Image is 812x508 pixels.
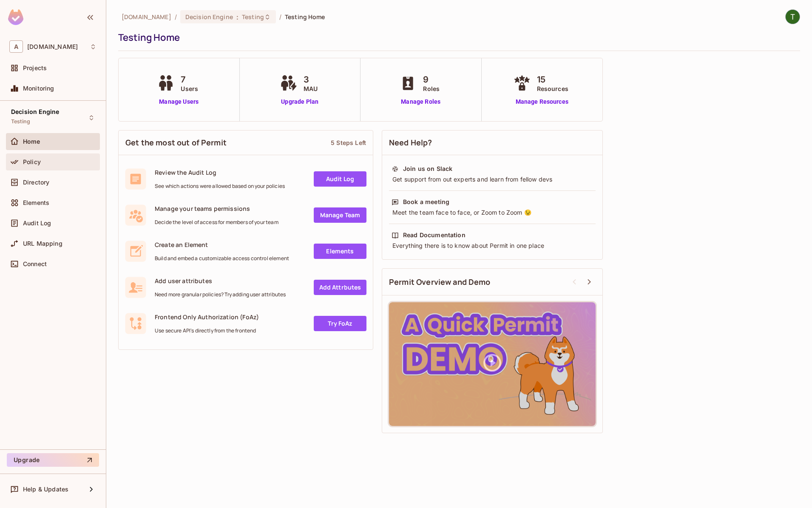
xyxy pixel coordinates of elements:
[314,280,366,295] a: Add Attrbutes
[23,65,47,71] span: Projects
[23,138,40,145] span: Home
[23,240,62,247] span: URL Mapping
[278,97,322,106] a: Upgrade Plan
[23,85,54,92] span: Monitoring
[423,84,440,93] span: Roles
[279,13,281,21] li: /
[9,40,23,53] span: A
[314,171,366,187] a: Audit Log
[314,244,366,259] a: Elements
[155,255,289,262] span: Build and embed a customizable access control element
[23,220,51,227] span: Audit Log
[155,97,202,106] a: Manage Users
[331,139,366,147] div: 5 Steps Left
[23,179,49,186] span: Directory
[23,159,41,165] span: Policy
[242,13,264,21] span: Testing
[314,316,366,331] a: Try FoAz
[23,486,68,493] span: Help & Updates
[155,291,286,298] span: Need more granular policies? Try adding user attributes
[389,277,491,287] span: Permit Overview and Demo
[392,208,593,217] div: Meet the team face to face, or Zoom to Zoom 😉
[786,10,800,24] img: Taha ÇEKEN
[11,108,59,115] span: Decision Engine
[423,73,440,86] span: 9
[314,207,366,223] a: Manage Team
[23,199,49,206] span: Elements
[511,97,573,106] a: Manage Resources
[403,231,466,239] div: Read Documentation
[23,261,47,267] span: Connect
[155,313,259,321] span: Frontend Only Authorization (FoAz)
[155,219,278,226] span: Decide the level of access for members of your team
[125,137,227,148] span: Get the most out of Permit
[392,175,593,184] div: Get support from out experts and learn from fellow devs
[27,43,78,50] span: Workspace: abclojistik.com
[185,13,233,21] span: Decision Engine
[8,9,23,25] img: SReyMgAAAABJRU5ErkJggg==
[155,327,259,334] span: Use secure API's directly from the frontend
[155,168,285,176] span: Review the Audit Log
[118,31,796,44] div: Testing Home
[7,453,99,467] button: Upgrade
[403,165,452,173] div: Join us on Slack
[285,13,325,21] span: Testing Home
[181,84,198,93] span: Users
[181,73,198,86] span: 7
[155,241,289,249] span: Create an Element
[122,13,171,21] span: the active workspace
[175,13,177,21] li: /
[392,241,593,250] div: Everything there is to know about Permit in one place
[537,73,568,86] span: 15
[304,84,318,93] span: MAU
[155,204,278,213] span: Manage your teams permissions
[397,97,444,106] a: Manage Roles
[155,277,286,285] span: Add user attributes
[11,118,30,125] span: Testing
[403,198,449,206] div: Book a meeting
[236,14,239,20] span: :
[389,137,432,148] span: Need Help?
[537,84,568,93] span: Resources
[155,183,285,190] span: See which actions were allowed based on your policies
[304,73,318,86] span: 3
